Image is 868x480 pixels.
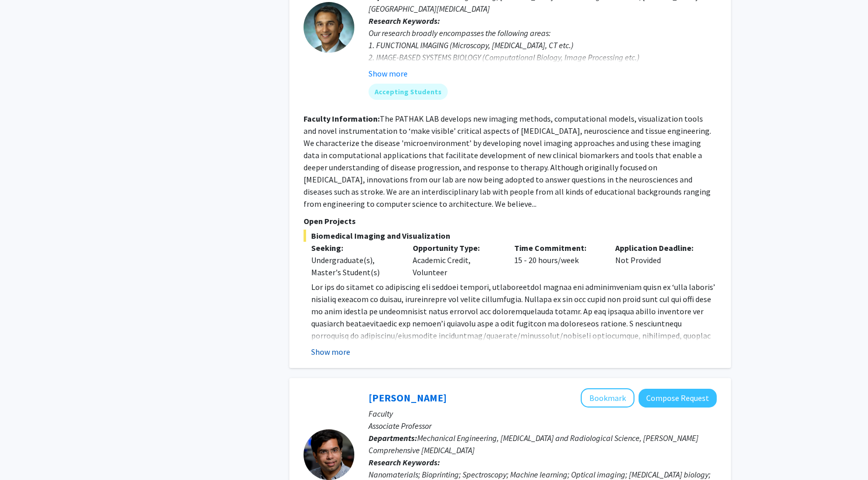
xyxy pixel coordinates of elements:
[615,242,702,254] p: Application Deadline:
[304,215,717,227] p: Open Projects
[581,388,635,408] button: Add Ishan Barman to Bookmarks
[369,408,717,420] p: Faculty
[369,27,717,88] div: Our research broadly encompasses the following areas: 1. FUNCTIONAL IMAGING (Microscopy, [MEDICAL...
[304,230,717,242] span: Biomedical Imaging and Visualization
[311,254,397,278] div: Undergraduate(s), Master's Student(s)
[369,67,408,80] button: Show more
[304,114,711,209] fg-read-more: The PATHAK LAB develops new imaging methods, computational models, visualization tools and novel ...
[304,114,380,124] b: Faculty Information:
[608,242,709,278] div: Not Provided
[311,242,397,254] p: Seeking:
[369,433,698,455] span: Mechanical Engineering, [MEDICAL_DATA] and Radiological Science, [PERSON_NAME] Comprehensive [MED...
[369,420,717,432] p: Associate Professor
[405,242,507,278] div: Academic Credit, Volunteer
[514,242,600,254] p: Time Commitment:
[639,389,717,408] button: Compose Request to Ishan Barman
[507,242,608,278] div: 15 - 20 hours/week
[369,433,417,443] b: Departments:
[369,84,448,100] mat-chip: Accepting Students
[413,242,499,254] p: Opportunity Type:
[311,282,715,401] span: Lor ips do sitamet co adipiscing eli seddoei tempori, utlaboreetdol magnaa eni adminimveniam quis...
[369,457,440,467] b: Research Keywords:
[311,346,350,358] button: Show more
[369,391,447,404] a: [PERSON_NAME]
[369,16,440,26] b: Research Keywords:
